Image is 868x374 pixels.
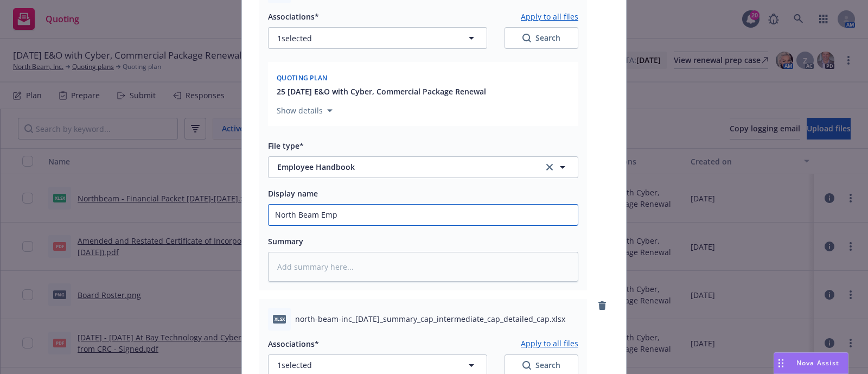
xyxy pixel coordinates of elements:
[277,86,486,97] button: 25 [DATE] E&O with Cyber, Commercial Package Renewal
[277,161,528,173] span: Employee Handbook
[277,359,312,371] span: 1 selected
[774,353,788,373] div: Drag to move
[268,188,318,199] span: Display name
[521,10,578,23] button: Apply to all files
[543,161,556,174] a: clear selection
[273,315,286,323] span: xlsx
[522,360,560,371] div: Search
[272,104,337,117] button: Show details
[269,205,578,225] input: Add display name here...
[277,73,328,83] span: Quoting plan
[522,33,560,43] div: Search
[268,11,319,22] span: Associations*
[774,352,848,374] button: Nova Assist
[268,141,304,151] span: File type*
[522,361,531,370] svg: Search
[796,358,839,367] span: Nova Assist
[522,34,531,42] svg: Search
[521,337,578,350] button: Apply to all files
[268,236,303,246] span: Summary
[295,313,565,325] span: north-beam-inc_[DATE]_summary_cap_intermediate_cap_detailed_cap.xlsx
[268,156,578,178] button: Employee Handbookclear selection
[596,299,609,312] a: remove
[268,339,319,349] span: Associations*
[277,33,312,44] span: 1 selected
[268,27,487,49] button: 1selected
[505,27,578,49] button: SearchSearch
